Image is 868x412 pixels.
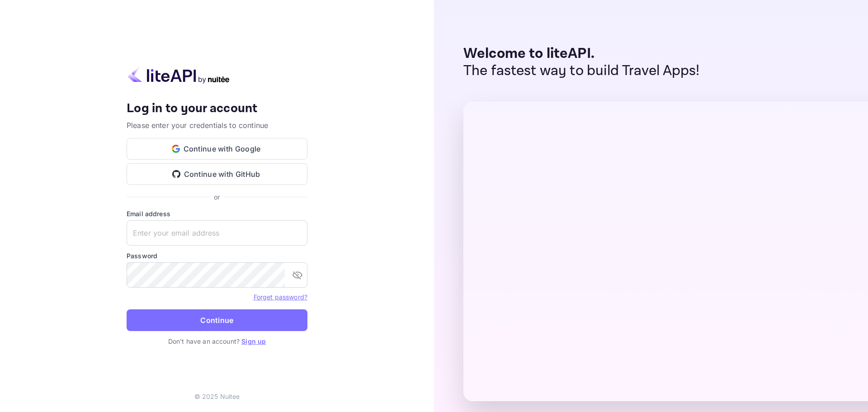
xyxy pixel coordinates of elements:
p: Welcome to liteAPI. [463,45,700,62]
p: The fastest way to build Travel Apps! [463,62,700,80]
a: Sign up [241,337,266,345]
button: Continue [127,309,307,331]
p: Don't have an account? [127,336,307,346]
label: Email address [127,209,307,218]
label: Password [127,251,307,260]
p: © 2025 Nuitee [194,392,240,401]
p: Please enter your credentials to continue [127,120,307,131]
img: liteapi [127,66,231,84]
button: Continue with GitHub [127,163,307,185]
button: toggle password visibility [288,266,307,284]
a: Forget password? [254,292,307,301]
h4: Log in to your account [127,101,307,117]
button: Continue with Google [127,138,307,160]
a: Forget password? [254,293,307,301]
p: or [214,192,220,202]
input: Enter your email address [127,220,307,246]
